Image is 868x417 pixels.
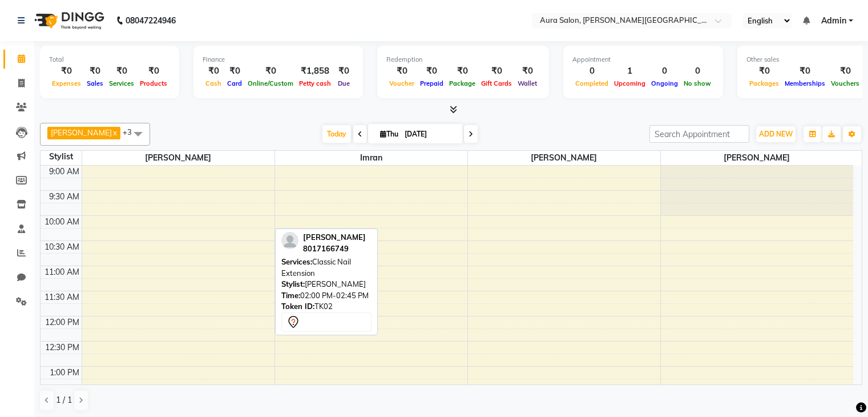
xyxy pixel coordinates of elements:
span: [PERSON_NAME] [468,151,660,165]
div: ₹0 [334,65,354,78]
span: Packages [746,79,782,87]
div: ₹0 [515,65,540,78]
div: 1:00 PM [47,367,82,379]
img: profile [281,232,298,249]
div: ₹0 [49,65,84,78]
span: Petty cash [296,79,334,87]
a: x [112,128,117,137]
div: Total [49,55,170,65]
div: 0 [648,65,681,78]
span: +3 [123,127,140,137]
div: 12:30 PM [43,342,82,354]
div: 10:00 AM [42,216,82,228]
div: 0 [572,65,611,78]
span: [PERSON_NAME] [82,151,274,165]
div: ₹0 [224,65,245,78]
div: ₹0 [446,65,478,78]
div: ₹0 [106,65,137,78]
input: 2025-09-04 [401,126,458,143]
div: 9:30 AM [47,191,82,203]
div: Finance [203,55,354,65]
span: Online/Custom [245,79,296,87]
span: [PERSON_NAME] [303,232,366,242]
div: ₹1,858 [296,65,334,78]
div: 8017166749 [303,243,366,255]
span: Stylist: [281,279,305,288]
span: [PERSON_NAME] [661,151,854,165]
span: Ongoing [648,79,681,87]
img: logo [29,5,107,37]
span: Gift Cards [478,79,515,87]
span: Memberships [782,79,828,87]
div: 0 [681,65,714,78]
div: ₹0 [84,65,106,78]
span: Token ID: [281,302,314,311]
div: ₹0 [245,65,296,78]
div: ₹0 [417,65,446,78]
span: Services [106,79,137,87]
div: [PERSON_NAME] [281,279,372,290]
span: Products [137,79,170,87]
span: Services: [281,257,312,266]
div: Appointment [572,55,714,65]
span: Due [335,79,353,87]
span: ADD NEW [759,130,793,138]
span: Package [446,79,478,87]
div: ₹0 [478,65,515,78]
div: 02:00 PM-02:45 PM [281,290,372,302]
span: Time: [281,291,300,300]
div: 10:30 AM [42,241,82,253]
div: ₹0 [828,65,862,78]
b: 08047224946 [126,5,176,37]
span: Classic Nail Extension [281,257,351,278]
div: 11:00 AM [42,266,82,278]
span: 1 / 1 [56,394,72,406]
span: Admin [821,15,846,27]
div: 11:30 AM [42,291,82,303]
div: ₹0 [203,65,224,78]
div: Redemption [386,55,540,65]
span: Wallet [515,79,540,87]
span: Cash [203,79,224,87]
input: Search Appointment [649,125,749,143]
div: ₹0 [782,65,828,78]
span: [PERSON_NAME] [51,128,112,137]
div: 1 [611,65,648,78]
div: ₹0 [137,65,170,78]
span: Sales [84,79,106,87]
span: Today [322,125,351,143]
span: No show [681,79,714,87]
span: Thu [377,130,401,138]
span: Upcoming [611,79,648,87]
span: Expenses [49,79,84,87]
div: Stylist [41,151,82,163]
span: Imran [275,151,467,165]
span: Completed [572,79,611,87]
span: Card [224,79,245,87]
div: 12:00 PM [43,316,82,328]
div: ₹0 [746,65,782,78]
span: Voucher [386,79,417,87]
button: ADD NEW [756,126,796,142]
div: TK02 [281,301,372,312]
span: Prepaid [417,79,446,87]
div: 9:00 AM [47,166,82,178]
div: ₹0 [386,65,417,78]
span: Vouchers [828,79,862,87]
